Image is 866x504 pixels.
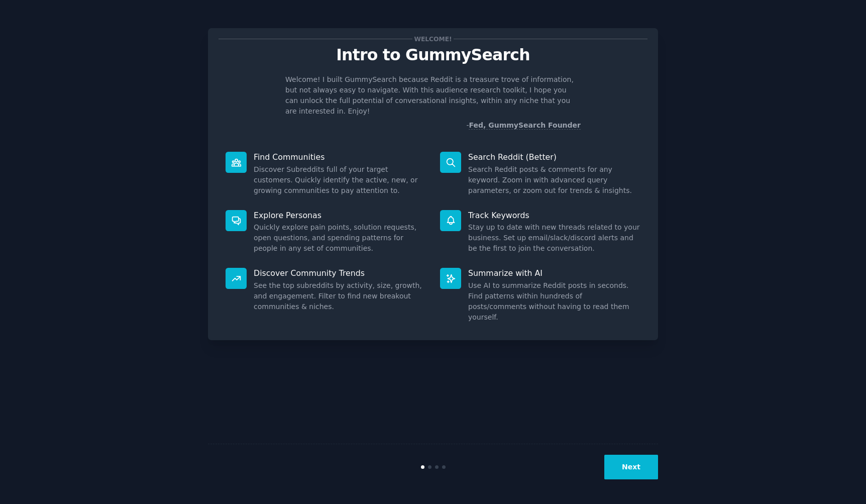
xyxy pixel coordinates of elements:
[468,152,640,162] p: Search Reddit (Better)
[254,210,426,221] p: Explore Personas
[604,455,658,479] button: Next
[285,74,581,117] p: Welcome! I built GummySearch because Reddit is a treasure trove of information, but not always ea...
[254,222,426,254] dd: Quickly explore pain points, solution requests, open questions, and spending patterns for people ...
[412,34,454,44] span: Welcome!
[468,210,640,221] p: Track Keywords
[468,280,640,323] dd: Use AI to summarize Reddit posts in seconds. Find patterns within hundreds of posts/comments with...
[254,164,426,196] dd: Discover Subreddits full of your target customers. Quickly identify the active, new, or growing c...
[468,222,640,254] dd: Stay up to date with new threads related to your business. Set up email/slack/discord alerts and ...
[468,164,640,196] dd: Search Reddit posts & comments for any keyword. Zoom in with advanced query parameters, or zoom o...
[254,268,426,278] p: Discover Community Trends
[468,268,640,278] p: Summarize with AI
[219,46,647,64] p: Intro to GummySearch
[466,120,581,131] div: -
[469,121,581,130] a: Fed, GummySearch Founder
[254,152,426,162] p: Find Communities
[254,280,426,312] dd: See the top subreddits by activity, size, growth, and engagement. Filter to find new breakout com...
